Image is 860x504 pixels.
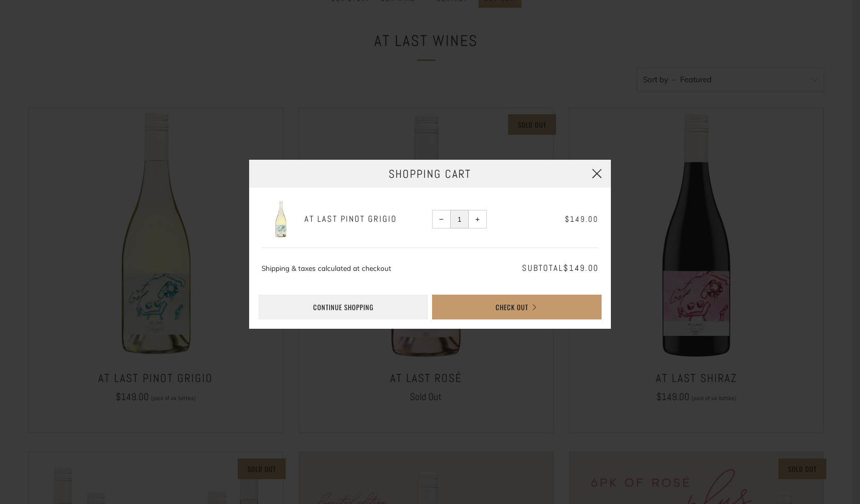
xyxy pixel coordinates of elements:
[258,295,428,319] a: Continue shopping
[475,217,480,222] span: +
[565,214,598,224] span: $149.00
[583,160,611,188] button: Close (Esc)
[304,211,428,227] a: At Last Pinot Grigio
[262,261,485,276] p: Shipping & taxes calculated at checkout
[450,210,469,228] input: quantity
[432,295,602,319] button: Check Out
[489,261,598,276] p: Subtotal
[262,200,300,239] img: At Last Pinot Grigio
[439,217,444,222] span: −
[249,160,611,188] h3: Shopping Cart
[563,263,598,273] span: $149.00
